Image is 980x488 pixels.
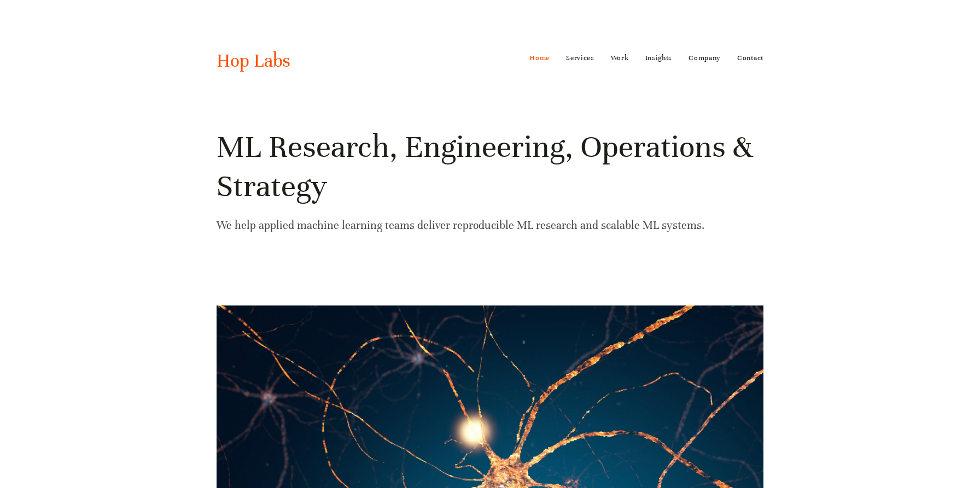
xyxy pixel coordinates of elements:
p: We help applied machine learning teams deliver reproducible ML research and scalable ML systems. [217,216,763,235]
a: Hop Labs [217,49,290,72]
h1: ML Research, Engineering, Operations & Strategy [217,127,763,206]
a: Work [611,49,629,67]
a: Insights [645,49,673,67]
a: Home [529,49,550,67]
a: Services [566,49,594,67]
a: Company [689,49,721,67]
a: Contact [737,49,763,67]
